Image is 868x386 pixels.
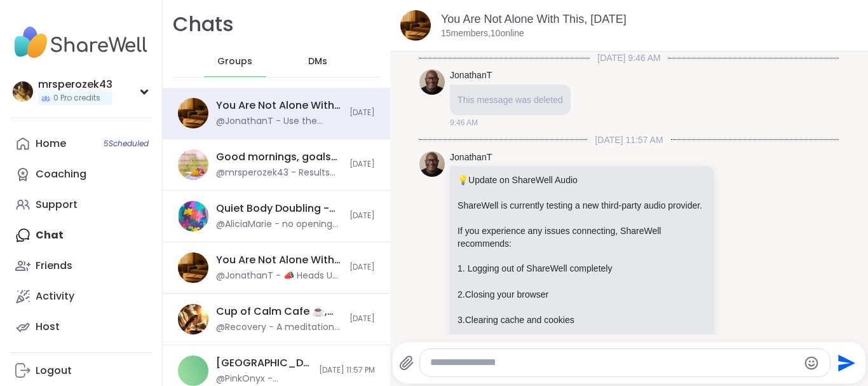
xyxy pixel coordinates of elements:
p: 2.Closing your browser [458,288,707,301]
span: 9:46 AM [450,117,478,128]
span: [DATE] [349,107,375,118]
div: Good mornings, goals and gratitude's, [DATE] [216,150,342,164]
span: [DATE] 9:46 AM [590,52,668,64]
img: Good mornings, goals and gratitude's, Sep 10 [178,149,208,180]
a: Activity [10,281,152,312]
p: Update on ShareWell Audio [458,174,707,186]
span: [DATE] [349,314,375,324]
div: Support [36,198,78,212]
p: 15 members, 10 online [441,27,524,40]
a: Home5Scheduled [10,128,152,159]
button: Send [831,348,859,377]
div: Friends [36,259,72,273]
a: Support [10,190,152,220]
a: Host [10,312,152,342]
div: @JonathanT - 📣 Heads Up for 9/14 Weekend I wanted to let you all know that my youngest son has a ... [216,270,342,282]
div: Quiet Body Doubling -[DATE] Evening Pt 2, [DATE] [216,202,342,216]
a: Coaching [10,159,152,190]
li: Logging out of ShareWell completely [458,263,707,275]
div: You Are Not Alone With This, [DATE] [216,253,342,267]
span: DMs [308,55,327,68]
div: @Recovery - A meditation for feeling universal love [216,321,342,334]
span: [DATE] [349,262,375,273]
img: mrsperozek43 [13,81,33,102]
a: Logout [10,355,152,386]
h1: Chats [173,10,234,39]
img: Quiet Body Doubling -Wednesday Evening Pt 2, Sep 10 [178,201,208,231]
span: [DATE] [349,210,375,221]
p: 3.Clearing cache and cookies [458,314,707,326]
img: You Are Not Alone With This, Sep 11 [400,10,431,41]
img: https://sharewell-space-live.sfo3.digitaloceanspaces.com/user-generated/0e2c5150-e31e-4b6a-957d-4... [419,69,445,95]
span: This message was deleted [458,95,563,105]
img: https://sharewell-space-live.sfo3.digitaloceanspaces.com/user-generated/0e2c5150-e31e-4b6a-957d-4... [419,151,445,177]
img: ShareWell Nav Logo [10,20,152,65]
div: Logout [36,364,72,378]
span: [DATE] [349,159,375,170]
textarea: Type your message [430,356,799,369]
div: @JonathanT - Use the safari browser [216,115,342,128]
img: Brandomness Club House, Sep 11 [178,355,208,386]
span: [DATE] 11:57 PM [319,365,375,376]
div: You Are Not Alone With This, [DATE] [216,99,342,113]
div: Coaching [36,167,86,181]
a: JonathanT [450,69,492,82]
div: Host [36,320,60,334]
img: You Are Not Alone With This, Sep 11 [178,98,208,128]
div: Cup of Calm Cafe ☕️, [DATE] [216,305,342,319]
div: Home [36,137,66,151]
img: Cup of Calm Cafe ☕️, Sep 10 [178,304,208,334]
div: Activity [36,289,74,303]
div: @PinkOnyx - Success! [216,373,311,385]
span: 💡 [458,175,468,185]
p: ShareWell is currently testing a new third-party audio provider. [458,199,707,212]
p: If you experience any issues connecting, ShareWell recommends: [458,224,707,250]
div: @mrsperozek43 - Results on the 16th. No seizures during eeg [216,167,342,179]
a: You Are Not Alone With This, [DATE] [441,13,627,25]
span: [DATE] 11:57 AM [587,134,670,146]
a: Friends [10,251,152,281]
img: You Are Not Alone With This, Sep 12 [178,252,208,283]
div: @AliciaMarie - no openings tonight for [216,218,342,231]
button: Emoji picker [804,355,819,371]
span: 5 Scheduled [104,139,149,149]
a: JonathanT [450,151,492,164]
div: mrsperozek43 [38,78,112,92]
span: Groups [217,55,252,68]
span: 0 Pro credits [53,93,100,104]
div: [GEOGRAPHIC_DATA], [DATE] [216,356,311,370]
